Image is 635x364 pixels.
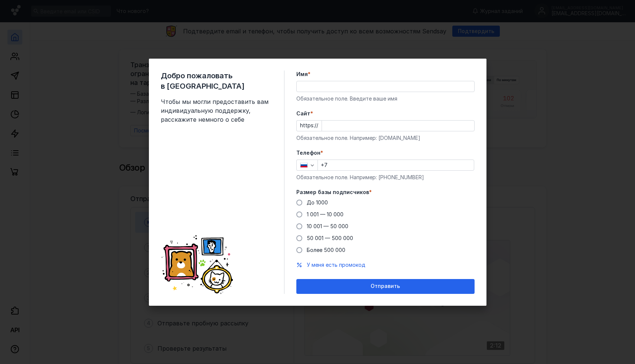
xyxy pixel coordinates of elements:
span: Добро пожаловать в [GEOGRAPHIC_DATA] [161,70,272,91]
span: У меня есть промокод [307,262,365,268]
span: Чтобы мы могли предоставить вам индивидуальную поддержку, расскажите немного о себе [161,97,272,124]
button: У меня есть промокод [307,261,365,269]
div: Обязательное поле. Введите ваше имя [296,95,475,102]
div: Обязательное поле. Например: [DOMAIN_NAME] [296,134,475,142]
span: Размер базы подписчиков [296,188,369,196]
span: Более 500 000 [307,247,345,253]
span: Отправить [371,283,400,289]
span: 10 001 — 50 000 [307,223,348,229]
span: 1 001 — 10 000 [307,211,343,217]
span: Имя [296,70,308,78]
span: До 1000 [307,199,328,206]
span: Телефон [296,149,320,157]
div: Обязательное поле. Например: [PHONE_NUMBER] [296,174,475,181]
span: Cайт [296,110,310,117]
span: 50 001 — 500 000 [307,235,353,241]
button: Отправить [296,279,475,294]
